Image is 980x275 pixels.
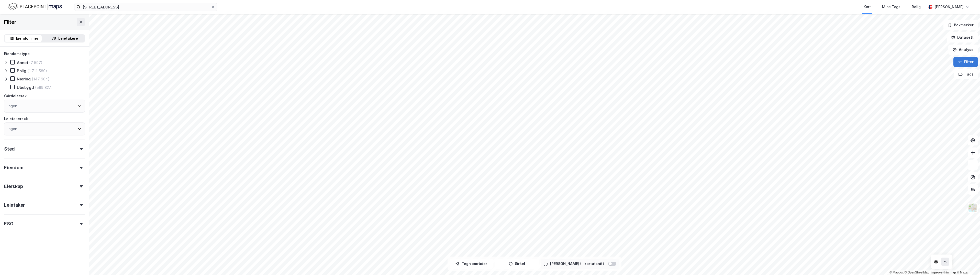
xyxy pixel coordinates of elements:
[550,261,604,267] div: [PERSON_NAME] til kartutsnitt
[16,35,38,41] div: Eiendommer
[81,3,211,11] input: Søk på adresse, matrikkel, gårdeiere, leietakere eller personer
[8,2,62,11] img: logo.f888ab2527a4732fd821a326f86c7f29.svg
[889,271,904,274] a: Mapbox
[4,202,25,208] div: Leietaker
[954,250,980,275] iframe: Chat Widget
[4,116,28,122] div: Leietakersøk
[954,250,980,275] div: Kontrollprogram for chat
[931,271,956,274] a: Improve this map
[17,60,28,65] div: Annet
[4,146,15,152] div: Sted
[4,18,16,26] div: Filter
[7,126,17,132] div: Ingen
[882,4,900,10] div: Mine Tags
[32,77,50,81] div: (147 984)
[905,271,929,274] a: OpenStreetMap
[4,221,13,227] div: ESG
[29,60,42,65] div: (7 597)
[968,203,978,213] img: Z
[4,183,23,189] div: Eierskap
[17,68,26,73] div: Bolig
[934,4,964,10] div: [PERSON_NAME]
[943,20,978,30] button: Bokmerker
[4,93,27,99] div: Gårdeiersøk
[27,68,47,73] div: (1 711 589)
[912,4,921,10] div: Bolig
[4,165,24,171] div: Eiendom
[17,85,34,90] div: Ubebygd
[954,69,978,79] button: Tags
[948,45,978,55] button: Analyse
[7,103,17,109] div: Ingen
[947,32,978,43] button: Datasett
[450,259,493,269] button: Tegn områder
[953,57,978,67] button: Filter
[17,77,31,81] div: Næring
[58,35,78,41] div: Leietakere
[35,85,53,90] div: (599 827)
[864,4,871,10] div: Kart
[4,51,30,57] div: Eiendomstype
[495,259,539,269] button: Sirkel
